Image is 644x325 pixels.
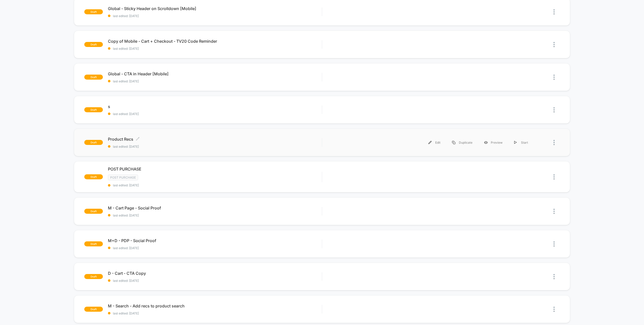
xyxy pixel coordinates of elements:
[108,47,322,50] span: last edited: [DATE]
[108,183,322,187] span: last edited: [DATE]
[446,137,478,148] div: Duplicate
[84,75,103,80] span: draft
[553,174,555,180] img: close
[84,140,103,145] span: draft
[108,213,322,217] span: last edited: [DATE]
[553,42,555,47] img: close
[423,137,446,148] div: Edit
[428,141,432,144] img: menu
[108,279,322,283] span: last edited: [DATE]
[553,307,555,312] img: close
[84,307,103,312] span: draft
[108,311,322,315] span: last edited: [DATE]
[84,9,103,14] span: draft
[108,145,322,148] span: last edited: [DATE]
[553,241,555,247] img: close
[108,271,322,276] span: D - Cart - CTA Copy
[508,137,534,148] div: Start
[108,39,322,44] span: Copy of Mobile - Cart + Checkout - TV20 Code Reminder
[553,75,555,80] img: close
[84,274,103,279] span: draft
[452,141,455,144] img: menu
[553,140,555,145] img: close
[108,205,322,210] span: M - Cart Page - Social Proof
[553,107,555,113] img: close
[553,209,555,214] img: close
[84,174,103,179] span: draft
[84,42,103,47] span: draft
[108,303,322,308] span: M - Search - Add recs to product search
[108,6,322,11] span: Global - Sticky Header on Scrolldown [Mobile]
[108,167,322,172] span: POST PURCHASE
[108,175,138,180] span: Post Purchase
[553,9,555,15] img: close
[108,14,322,18] span: last edited: [DATE]
[108,71,322,76] span: Global - CTA in Header [Mobile]
[84,209,103,214] span: draft
[514,141,517,144] img: menu
[108,104,322,109] span: s
[108,246,322,250] span: last edited: [DATE]
[84,241,103,246] span: draft
[108,79,322,83] span: last edited: [DATE]
[108,238,322,243] span: M+D - PDP - Social Proof
[478,137,508,148] div: Preview
[553,274,555,279] img: close
[84,107,103,112] span: draft
[108,112,322,116] span: last edited: [DATE]
[108,137,322,142] span: Product Recs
